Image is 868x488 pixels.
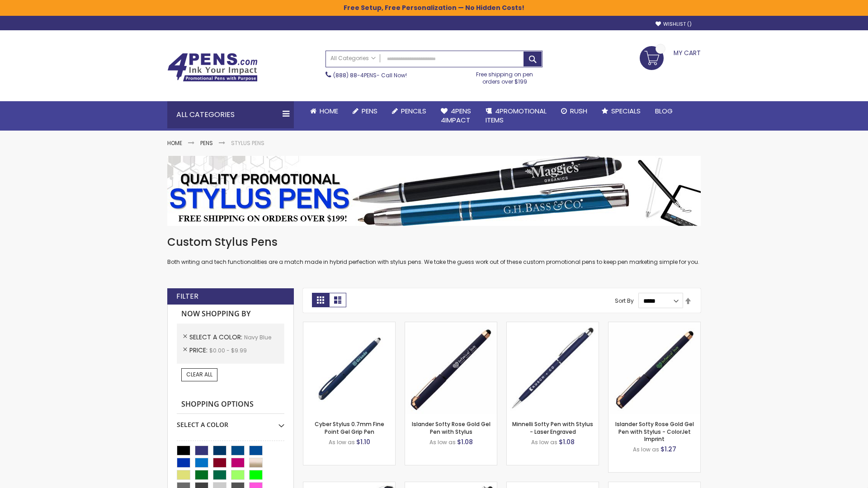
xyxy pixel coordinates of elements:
a: Cyber Stylus 0.7mm Fine Point Gel Grip Pen [315,420,384,435]
a: Clear All [181,368,217,381]
a: Islander Softy Rose Gold Gel Pen with Stylus - ColorJet Imprint-Navy Blue [609,322,700,329]
span: All Categories [330,55,376,62]
span: Home [320,106,338,116]
img: Islander Softy Rose Gold Gel Pen with Stylus-Navy Blue [405,322,497,414]
span: Pencils [401,106,426,116]
span: Specials [611,106,641,116]
div: Both writing and tech functionalities are a match made in hybrid perfection with stylus pens. We ... [167,235,701,266]
img: Islander Softy Rose Gold Gel Pen with Stylus - ColorJet Imprint-Navy Blue [609,322,700,414]
span: Clear All [186,371,212,378]
strong: Shopping Options [177,395,284,414]
a: (888) 88-4PENS [333,71,377,79]
span: As low as [329,438,355,446]
span: Blog [655,106,673,116]
span: $1.27 [660,445,676,454]
img: Minnelli Softy Pen with Stylus - Laser Engraved-Navy Blue [507,322,599,414]
span: $0.00 - $9.99 [209,347,247,354]
img: Cyber Stylus 0.7mm Fine Point Gel Grip Pen-Navy Blue [303,322,395,414]
span: Select A Color [189,333,244,342]
span: Navy Blue [244,333,271,341]
a: 4PROMOTIONALITEMS [478,101,554,131]
a: Minnelli Softy Pen with Stylus - Laser Engraved [512,420,593,435]
a: Islander Softy Rose Gold Gel Pen with Stylus [412,420,491,435]
span: As low as [429,438,456,446]
strong: Now Shopping by [177,305,284,324]
a: Wishlist [656,21,692,28]
strong: Stylus Pens [231,139,264,147]
span: 4PROMOTIONAL ITEMS [486,106,547,125]
a: Cyber Stylus 0.7mm Fine Point Gel Grip Pen-Navy Blue [303,322,395,329]
label: Sort By [615,297,634,305]
div: Select A Color [177,414,284,429]
a: Home [167,139,182,147]
a: 4Pens4impact [434,101,478,131]
span: Price [189,346,209,355]
span: Pens [362,106,377,116]
a: All Categories [326,51,380,66]
span: $1.10 [356,437,370,446]
span: As low as [531,438,557,446]
div: Free shipping on pen orders over $199 [467,67,543,85]
span: - Call Now! [333,71,407,79]
img: 4Pens Custom Pens and Promotional Products [167,53,258,82]
img: Stylus Pens [167,156,701,226]
span: As low as [633,446,659,453]
a: Specials [594,101,648,121]
a: Home [303,101,345,121]
a: Pens [345,101,385,121]
span: Rush [570,106,587,116]
a: Rush [554,101,594,121]
h1: Custom Stylus Pens [167,235,701,249]
span: $1.08 [457,437,473,446]
a: Pens [200,139,213,147]
a: Pencils [385,101,434,121]
a: Islander Softy Rose Gold Gel Pen with Stylus-Navy Blue [405,322,497,329]
a: Minnelli Softy Pen with Stylus - Laser Engraved-Navy Blue [507,322,599,329]
a: Blog [648,101,680,121]
span: $1.08 [559,437,575,446]
div: All Categories [167,101,294,128]
strong: Grid [312,293,329,307]
strong: Filter [176,291,198,301]
a: Islander Softy Rose Gold Gel Pen with Stylus - ColorJet Imprint [615,420,694,442]
span: 4Pens 4impact [441,106,471,125]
